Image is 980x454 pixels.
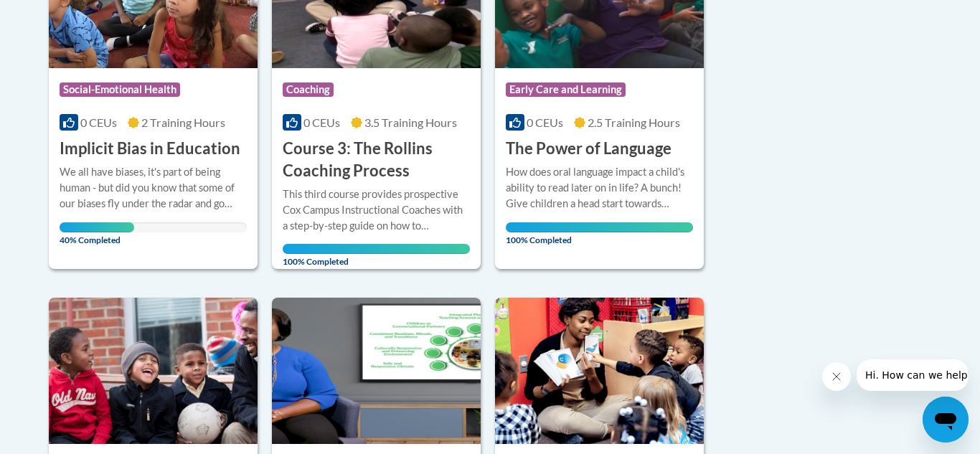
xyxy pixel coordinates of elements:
div: Your progress [506,222,693,232]
span: 0 CEUs [303,115,340,129]
div: Your progress [60,222,134,232]
div: How does oral language impact a child's ability to read later on in life? A bunch! Give children ... [506,164,693,212]
span: 0 CEUs [80,115,117,129]
h3: Course 3: The Rollins Coaching Process [283,138,470,182]
span: 0 CEUs [527,115,563,129]
span: Hi. How can we help? [9,10,116,22]
img: Course Logo [49,298,258,444]
span: Coaching [283,82,334,97]
img: Course Logo [272,298,481,444]
iframe: Message from company [857,359,969,391]
span: 2.5 Training Hours [588,115,680,129]
span: Early Care and Learning [506,82,626,97]
div: This third course provides prospective Cox Campus Instructional Coaches with a step-by-step guide... [283,186,470,234]
div: Your progress [283,244,470,254]
img: Course Logo [495,298,704,444]
span: 3.5 Training Hours [364,115,457,129]
iframe: Button to launch messaging window [923,397,969,443]
h3: Implicit Bias in Education [60,138,240,160]
iframe: Close message [822,362,851,391]
span: 100% Completed [283,244,470,267]
span: Social-Emotional Health [60,82,180,97]
span: 40% Completed [60,222,134,245]
h3: The Power of Language [506,138,672,160]
div: We all have biases, it's part of being human - but did you know that some of our biases fly under... [60,164,247,212]
span: 2 Training Hours [141,115,225,129]
span: 100% Completed [506,222,693,245]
